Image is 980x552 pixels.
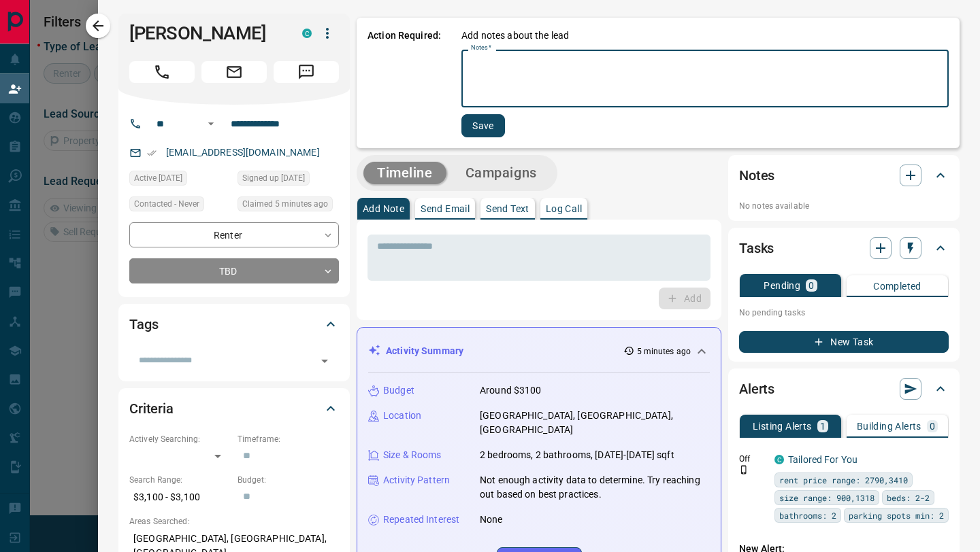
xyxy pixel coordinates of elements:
[739,373,949,405] div: Alerts
[129,313,158,335] h2: Tags
[274,61,339,83] span: Message
[887,491,930,504] span: beds: 2-2
[129,392,339,425] div: Criteria
[383,473,450,487] p: Activity Pattern
[129,433,231,445] p: Actively Searching:
[764,281,800,290] p: Pending
[480,513,503,527] p: None
[383,448,442,462] p: Size & Rooms
[480,473,710,502] p: Not enough activity data to determine. Try reaching out based on best practices.
[739,159,949,192] div: Notes
[486,204,529,213] p: Send Text
[480,409,710,437] p: [GEOGRAPHIC_DATA], [GEOGRAPHIC_DATA], [GEOGRAPHIC_DATA]
[383,513,459,527] p: Repeated Interest
[315,351,334,370] button: Open
[788,454,857,465] a: Tailored For You
[753,421,812,431] p: Listing Alerts
[129,474,231,486] p: Search Range:
[129,22,282,44] h1: [PERSON_NAME]
[739,237,774,259] h2: Tasks
[134,171,182,185] span: Active [DATE]
[238,171,339,190] div: Sun Aug 31 2025
[779,491,875,504] span: size range: 900,1318
[383,409,421,423] p: Location
[739,331,949,353] button: New Task
[637,345,691,358] p: 5 minutes ago
[238,433,339,445] p: Timeframe:
[367,29,441,137] p: Action Required:
[166,147,320,158] a: [EMAIL_ADDRESS][DOMAIN_NAME]
[546,204,582,213] p: Log Call
[739,303,949,323] p: No pending tasks
[480,383,542,398] p: Around $3100
[302,29,312,38] div: condos.ca
[820,421,826,431] p: 1
[129,308,339,341] div: Tags
[930,421,935,431] p: 0
[808,281,814,290] p: 0
[739,453,766,465] p: Off
[363,204,404,213] p: Add Note
[739,232,949,264] div: Tasks
[739,165,774,186] h2: Notes
[238,196,339,215] div: Tue Oct 14 2025
[461,114,505,137] button: Save
[383,383,414,398] p: Budget
[739,200,949,212] p: No notes available
[739,465,749,475] svg: Push Notification Only
[774,455,784,464] div: condos.ca
[368,339,710,364] div: Activity Summary5 minutes ago
[480,448,674,462] p: 2 bedrooms, 2 bathrooms, [DATE]-[DATE] sqft
[873,281,921,291] p: Completed
[461,29,569,43] p: Add notes about the lead
[129,486,231,508] p: $3,100 - $3,100
[129,171,231,190] div: Thu Sep 11 2025
[201,61,267,83] span: Email
[421,204,470,213] p: Send Email
[129,398,174,419] h2: Criteria
[203,116,219,132] button: Open
[242,171,305,185] span: Signed up [DATE]
[129,515,339,528] p: Areas Searched:
[147,148,157,158] svg: Email Verified
[452,162,551,184] button: Campaigns
[238,474,339,486] p: Budget:
[363,162,446,184] button: Timeline
[849,508,944,522] span: parking spots min: 2
[129,61,195,83] span: Call
[779,508,836,522] span: bathrooms: 2
[739,378,774,400] h2: Alerts
[471,44,491,52] label: Notes
[857,421,921,431] p: Building Alerts
[134,197,199,211] span: Contacted - Never
[129,222,339,247] div: Renter
[242,197,328,211] span: Claimed 5 minutes ago
[386,344,463,358] p: Activity Summary
[779,473,908,487] span: rent price range: 2790,3410
[129,258,339,283] div: TBD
